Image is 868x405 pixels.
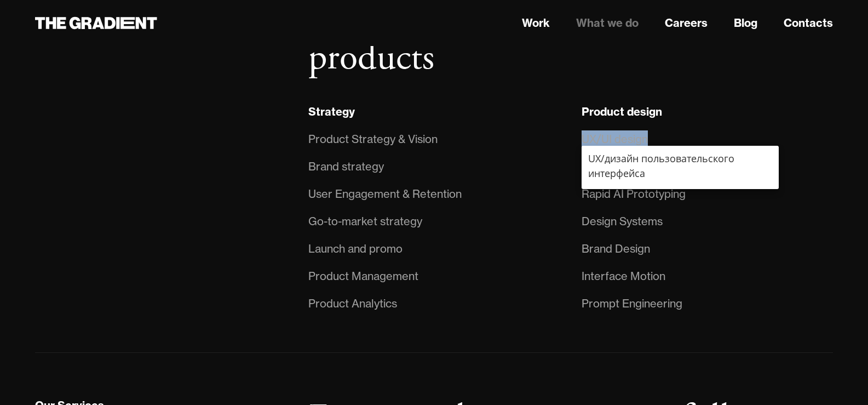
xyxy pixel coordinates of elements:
[522,15,550,31] a: Work
[576,15,639,31] a: What we do
[582,295,682,312] div: Prompt Engineering
[665,15,708,31] a: Careers
[308,158,384,175] div: Brand strategy
[734,15,757,31] a: Blog
[582,267,665,285] div: Interface Motion
[582,105,662,118] strong: Product design
[308,105,355,119] div: Strategy
[308,185,462,203] div: User Engagement & Retention
[784,15,833,31] a: Contacts
[308,295,397,312] div: Product Analytics
[308,240,403,258] div: Launch and promo
[582,240,650,258] div: Brand Design
[582,185,686,203] div: Rapid AI Prototyping
[308,130,438,148] div: Product Strategy & Vision
[308,213,422,230] div: Go-to-market strategy
[582,213,663,230] div: Design Systems
[308,267,418,285] div: Product Management
[582,146,779,189] div: UX/дизайн пользовательского интерфейса
[582,130,648,148] div: UX/UI design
